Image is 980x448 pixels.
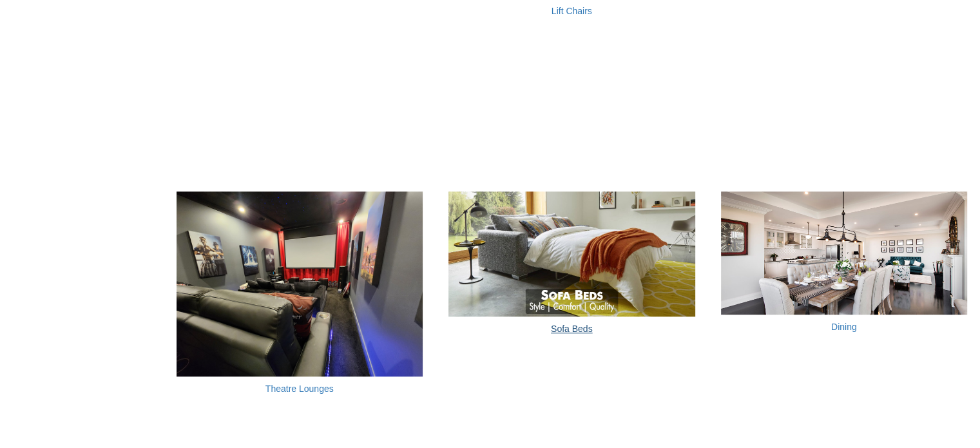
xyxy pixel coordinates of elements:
img: Sofa Beds [448,191,695,316]
img: Theatre Lounges [177,191,423,376]
a: Lift Chairs [552,6,592,16]
a: Dining [831,322,857,332]
img: Dining [721,191,968,315]
a: Sofa Beds [551,324,593,334]
a: Theatre Lounges [265,384,334,394]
